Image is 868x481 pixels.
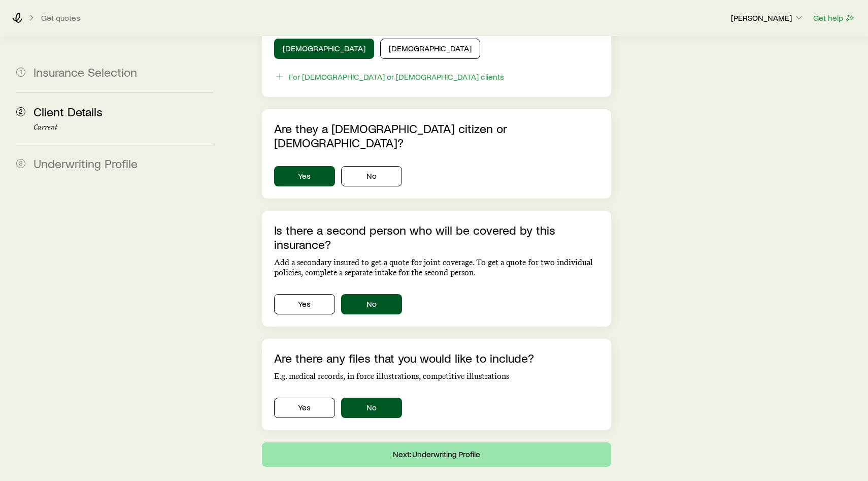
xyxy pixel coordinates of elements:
[274,351,599,365] p: Are there any files that you would like to include?
[274,121,599,150] p: Are they a [DEMOGRAPHIC_DATA] citizen or [DEMOGRAPHIC_DATA]?
[262,442,611,467] button: Next: Underwriting Profile
[731,13,804,23] p: [PERSON_NAME]
[380,39,480,59] button: [DEMOGRAPHIC_DATA]
[34,156,138,171] span: Underwriting Profile
[274,223,599,251] p: Is there a second person who will be covered by this insurance?
[274,166,335,186] button: Yes
[274,71,505,83] button: For [DEMOGRAPHIC_DATA] or [DEMOGRAPHIC_DATA] clients
[341,294,402,314] button: No
[16,68,25,77] span: 1
[34,65,137,79] span: Insurance Selection
[16,159,25,168] span: 3
[274,371,599,381] p: E.g. medical records, in force illustrations, competitive illustrations
[41,13,81,23] button: Get quotes
[813,12,856,24] button: Get help
[341,398,402,418] button: No
[34,123,213,132] p: Current
[274,398,335,418] button: Yes
[16,107,25,116] span: 2
[34,104,103,119] span: Client Details
[274,258,599,278] p: Add a secondary insured to get a quote for joint coverage. To get a quote for two individual poli...
[341,166,402,186] button: No
[730,12,805,24] button: [PERSON_NAME]
[274,39,374,59] button: [DEMOGRAPHIC_DATA]
[274,294,335,314] button: Yes
[289,72,504,82] div: For [DEMOGRAPHIC_DATA] or [DEMOGRAPHIC_DATA] clients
